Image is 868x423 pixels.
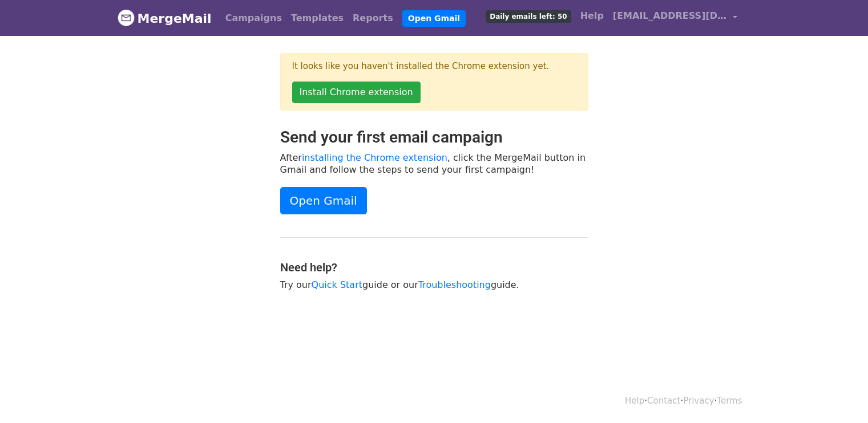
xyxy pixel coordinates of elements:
a: Open Gmail [280,187,367,214]
a: Open Gmail [402,10,466,27]
a: Templates [286,7,348,30]
a: Help [625,396,644,406]
a: Campaigns [221,7,286,30]
a: Privacy [683,396,714,406]
img: MergeMail logo [118,9,135,26]
p: It looks like you haven't installed the Chrome extension yet. [292,60,576,72]
a: Install Chrome extension [292,82,421,103]
p: Try our guide or our guide. [280,279,588,291]
a: Daily emails left: 50 [481,5,575,27]
a: Contact [647,396,680,406]
a: Terms [717,396,742,406]
a: Troubleshooting [418,279,491,290]
span: Daily emails left: 50 [486,10,571,23]
p: After , click the MergeMail button in Gmail and follow the steps to send your first campaign! [280,152,588,176]
a: MergeMail [118,6,212,30]
h4: Need help? [280,261,588,274]
a: Reports [348,7,398,30]
a: Help [576,5,608,27]
h2: Send your first email campaign [280,128,588,147]
a: installing the Chrome extension [302,152,447,163]
a: [EMAIL_ADDRESS][DOMAIN_NAME] [608,5,742,31]
span: [EMAIL_ADDRESS][DOMAIN_NAME] [613,9,727,23]
a: Quick Start [312,279,362,290]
